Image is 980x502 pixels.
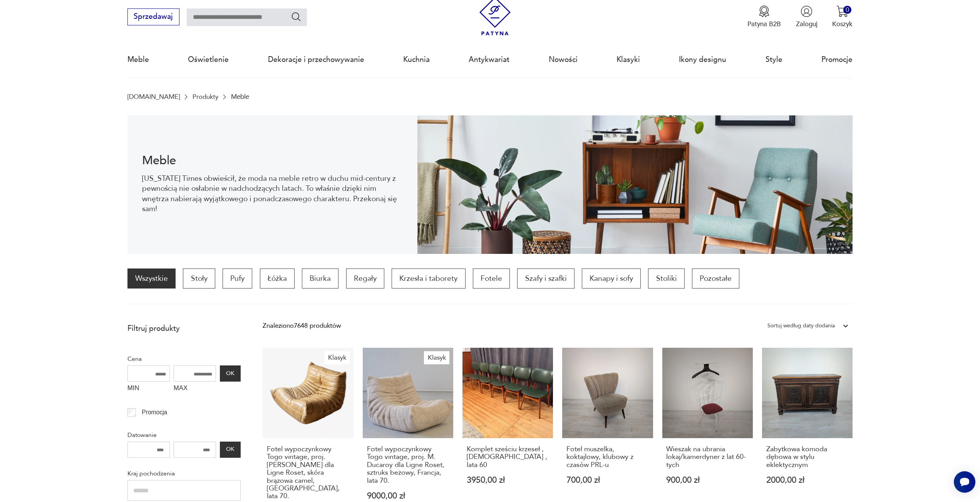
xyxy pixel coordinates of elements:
[821,42,853,77] a: Promocje
[747,5,781,28] a: Ikona medaluPatyna B2B
[220,365,241,382] button: OK
[679,42,726,77] a: Ikony designu
[127,469,241,479] p: Kraj pochodzenia
[127,354,241,364] p: Cena
[127,8,179,25] button: Sprzedawaj
[127,42,149,77] a: Meble
[267,445,349,500] h3: Fotel wypoczynkowy Togo vintage, proj. [PERSON_NAME] dla Ligne Roset, skóra brązowa camel, [GEOGR...
[220,442,241,458] button: OK
[403,42,430,77] a: Kuchnia
[796,20,818,28] p: Zaloguj
[174,382,216,396] label: MAX
[367,492,449,500] p: 9000,00 zł
[127,14,179,20] a: Sprzedawaj
[766,42,782,77] a: Style
[801,5,812,17] img: Ikonka użytkownika
[127,382,170,396] label: MIN
[692,269,739,289] a: Pozostałe
[843,6,851,14] div: 0
[392,269,465,289] a: Krzesła i taborety
[616,42,640,77] a: Klasyki
[467,445,549,469] h3: Komplet sześciu krzeseł , [DEMOGRAPHIC_DATA] , lata 60
[188,42,229,77] a: Oświetlenie
[193,93,218,100] a: Produkty
[268,42,364,77] a: Dekoracje i przechowywanie
[473,269,510,289] a: Fotele
[766,476,849,484] p: 2000,00 zł
[796,5,818,28] button: Zaloguj
[836,5,848,17] img: Ikona koszyka
[549,42,578,77] a: Nowości
[127,93,180,100] a: [DOMAIN_NAME]
[142,173,403,214] p: [US_STATE] Times obwieścił, że moda na meble retro w duchu mid-century z pewnością nie osłabnie w...
[302,269,338,289] a: Biurka
[260,269,295,289] a: Łóżka
[467,476,549,484] p: 3950,00 zł
[747,20,781,28] p: Patyna B2B
[767,321,835,331] div: Sortuj według daty dodania
[142,407,167,417] p: Promocja
[582,269,641,289] a: Kanapy i sofy
[417,115,853,254] img: Meble
[291,11,302,22] button: Szukaj
[367,445,449,485] h3: Fotel wypoczynkowy Togo vintage, proj. M. Ducaroy dla Ligne Roset, sztruks beżowy, Francja, lata 70.
[747,5,781,28] button: Patyna B2B
[666,445,749,469] h3: Wieszak na ubrania lokaj/kamerdyner z lat 60-tych
[832,5,853,28] button: 0Koszyk
[263,321,341,331] div: Znaleziono 7648 produktów
[127,430,241,440] p: Datowanie
[469,42,509,77] a: Antykwariat
[346,269,384,289] a: Regały
[666,476,749,484] p: 900,00 zł
[566,445,649,469] h3: Fotel muszelka, koktajlowy, klubowy z czasów PRL-u
[183,269,215,289] a: Stoły
[142,155,403,166] h1: Meble
[231,93,249,100] p: Meble
[223,269,252,289] a: Pufy
[832,20,853,28] p: Koszyk
[127,324,241,334] p: Filtruj produkty
[127,269,176,289] a: Wszystkie
[648,269,684,289] a: Stoliki
[766,445,849,469] h3: Zabytkowa komoda dębowa w stylu eklektycznym
[758,5,770,17] img: Ikona medalu
[517,269,574,289] a: Szafy i szafki
[566,476,649,484] p: 700,00 zł
[954,471,975,493] iframe: Smartsupp widget button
